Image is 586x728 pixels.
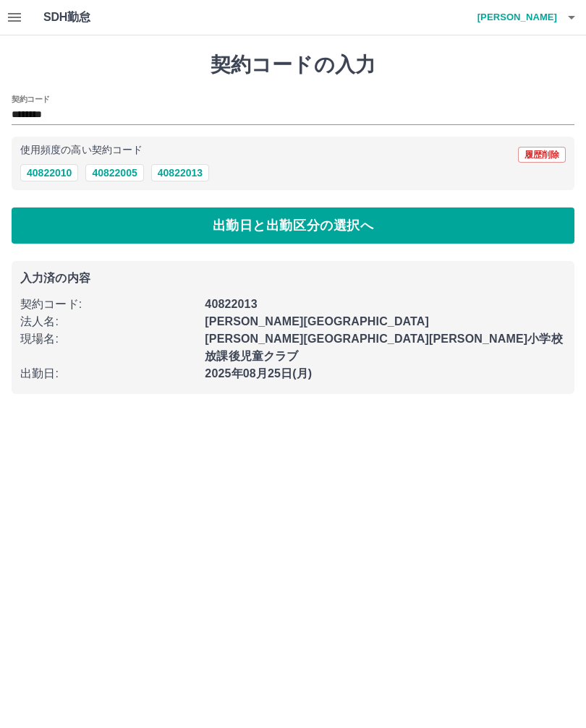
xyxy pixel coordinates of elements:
p: 契約コード : [20,296,196,313]
b: 40822013 [205,298,257,310]
button: 履歴削除 [518,147,566,163]
h2: 契約コード [12,93,50,105]
b: 2025年08月25日(月) [205,367,312,380]
p: 法人名 : [20,313,196,330]
p: 使用頻度の高い契約コード [20,145,143,155]
h1: 契約コードの入力 [12,53,574,77]
p: 現場名 : [20,330,196,348]
b: [PERSON_NAME][GEOGRAPHIC_DATA][PERSON_NAME]小学校放課後児童クラブ [205,333,562,362]
button: 40822005 [85,164,143,181]
p: 出勤日 : [20,365,196,382]
button: 40822013 [151,164,209,181]
button: 出勤日と出勤区分の選択へ [12,207,574,244]
b: [PERSON_NAME][GEOGRAPHIC_DATA] [205,315,429,327]
button: 40822010 [20,164,78,181]
p: 入力済の内容 [20,273,566,284]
